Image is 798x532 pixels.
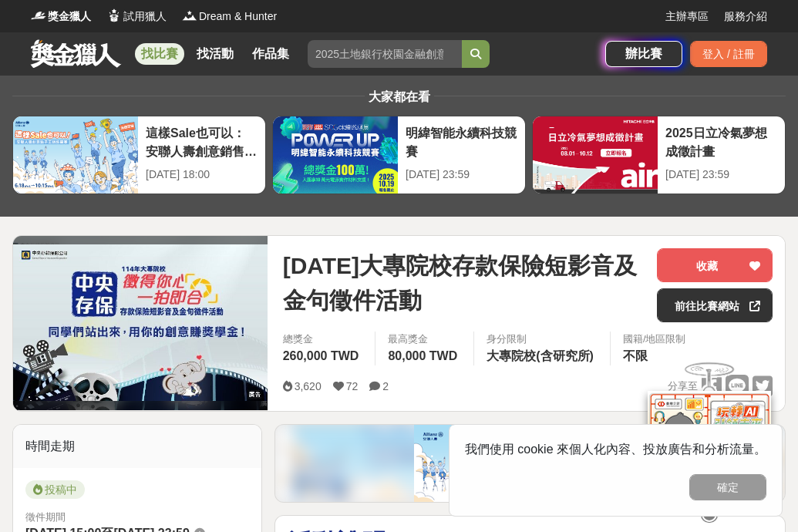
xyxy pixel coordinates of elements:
[657,288,773,322] a: 前往比賽網站
[465,443,766,456] span: 我們使用 cookie 來個人化內容、投放廣告和分析流量。
[199,8,277,25] span: Dream & Hunter
[146,124,258,159] div: 這樣Sale也可以： 安聯人壽創意銷售法募集
[690,41,767,67] div: 登入 / 註冊
[406,124,517,159] div: 明緯智能永續科技競賽
[283,248,645,318] span: [DATE]大專院校存款保險短影音及金句徵件活動
[48,8,91,25] span: 獎金獵人
[272,116,526,194] a: 明緯智能永續科技競賽[DATE] 23:59
[382,380,389,392] span: 2
[532,116,786,194] a: 2025日立冷氣夢想成徵計畫[DATE] 23:59
[487,332,598,347] div: 身分限制
[106,8,122,23] img: Logo
[346,380,359,392] span: 72
[246,43,295,65] a: 作品集
[724,8,767,25] a: 服務介紹
[283,349,359,362] span: 260,000 TWD
[623,349,648,362] span: 不限
[365,90,434,103] span: 大家都在看
[623,332,686,347] div: 國籍/地區限制
[146,167,258,183] div: [DATE] 18:00
[605,41,682,67] a: 辦比賽
[414,425,645,502] img: 386af5bf-fbe2-4d43-ae68-517df2b56ae5.png
[388,349,457,362] span: 80,000 TWD
[31,8,46,23] img: Logo
[13,244,268,401] img: Cover Image
[406,167,517,183] div: [DATE] 23:59
[25,511,66,523] span: 徵件期間
[123,8,167,25] span: 試用獵人
[106,8,167,25] a: Logo試用獵人
[182,8,277,25] a: LogoDream & Hunter
[487,349,594,362] span: 大專院校(含研究所)
[648,391,771,493] img: d2146d9a-e6f6-4337-9592-8cefde37ba6b.png
[182,8,197,23] img: Logo
[308,40,462,68] input: 2025土地銀行校園金融創意挑戰賽：從你出發 開啟智慧金融新頁
[190,43,240,65] a: 找活動
[135,43,184,65] a: 找比賽
[25,480,85,499] span: 投稿中
[665,167,777,183] div: [DATE] 23:59
[31,8,91,25] a: Logo獎金獵人
[665,124,777,159] div: 2025日立冷氣夢想成徵計畫
[665,8,709,25] a: 主辦專區
[283,332,363,347] span: 總獎金
[657,248,773,282] button: 收藏
[295,380,322,392] span: 3,620
[388,332,461,347] span: 最高獎金
[13,425,261,468] div: 時間走期
[12,116,266,194] a: 這樣Sale也可以： 安聯人壽創意銷售法募集[DATE] 18:00
[689,474,766,500] button: 確定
